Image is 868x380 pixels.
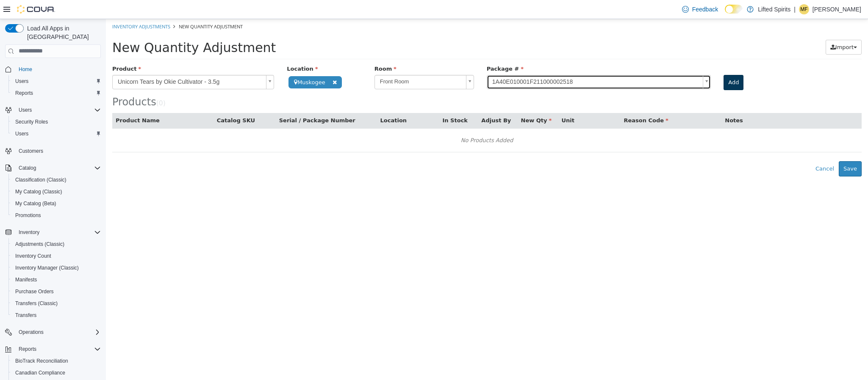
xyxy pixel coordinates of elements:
[12,251,55,261] a: Inventory Count
[6,4,64,11] a: Inventory Adjustments
[19,346,36,352] span: Reports
[381,56,605,70] a: 1A40E010001F211000002518
[15,327,47,337] button: Operations
[19,148,43,154] span: Customers
[269,47,291,53] span: Room
[12,275,101,285] span: Manifests
[15,64,101,74] span: Home
[8,355,104,367] button: BioTrack Reconciliation
[111,97,151,106] button: Catalog SKU
[15,241,64,248] span: Adjustments (Classic)
[17,5,55,14] img: Cova
[8,87,104,99] button: Reports
[8,75,104,87] button: Users
[15,118,48,125] span: Security Roles
[12,175,70,185] a: Classification (Classic)
[8,116,104,128] button: Security Roles
[15,344,40,354] button: Reports
[12,286,57,297] a: Purchase Orders
[8,309,104,321] button: Transfers
[12,129,101,139] span: Users
[15,188,62,195] span: My Catalog (Classic)
[12,310,40,320] a: Transfers
[12,88,36,98] a: Reports
[2,104,104,116] button: Users
[8,250,104,262] button: Inventory Count
[12,187,66,197] a: My Catalog (Classic)
[15,90,33,96] span: Reports
[12,76,32,86] a: Users
[2,226,104,238] button: Inventory
[19,66,32,73] span: Home
[12,198,60,209] a: My Catalog (Beta)
[15,344,101,354] span: Reports
[15,212,41,219] span: Promotions
[12,356,72,366] a: BioTrack Reconciliation
[269,56,368,70] a: Front Room
[15,64,36,74] a: Home
[12,187,101,197] span: My Catalog (Classic)
[15,163,39,173] button: Catalog
[12,210,101,220] span: Promotions
[8,209,104,221] button: Promotions
[12,368,101,378] span: Canadian Compliance
[12,310,101,320] span: Transfers
[12,210,44,220] a: Promotions
[15,227,101,237] span: Inventory
[15,369,65,376] span: Canadian Compliance
[8,198,104,209] button: My Catalog (Beta)
[53,80,57,88] span: 0
[15,146,101,156] span: Customers
[15,176,67,183] span: Classification (Classic)
[6,21,170,36] span: New Quantity Adjustment
[7,56,157,70] span: Unicorn Tears by Okie Cultivator - 3.5g
[19,107,32,113] span: Users
[6,77,50,89] span: Products
[15,300,58,307] span: Transfers (Classic)
[381,47,418,53] span: Package #
[50,80,60,88] small: ( )
[15,78,28,85] span: Users
[12,129,32,139] a: Users
[415,98,446,105] span: New Qty
[12,251,101,261] span: Inventory Count
[813,4,861,14] p: [PERSON_NAME]
[12,356,101,366] span: BioTrack Reconciliation
[6,56,168,70] a: Unicorn Tears by Okie Cultivator - 3.5g
[8,367,104,379] button: Canadian Compliance
[12,117,51,127] a: Security Roles
[12,275,40,285] a: Manifests
[8,186,104,198] button: My Catalog (Classic)
[8,274,104,286] button: Manifests
[15,264,79,271] span: Inventory Manager (Classic)
[8,174,104,186] button: Classification (Classic)
[8,262,104,274] button: Inventory Manager (Classic)
[8,238,104,250] button: Adjustments (Classic)
[73,4,137,11] span: New Quantity Adjustment
[19,229,39,236] span: Inventory
[729,25,748,31] span: Import
[720,21,756,36] button: Import
[2,343,104,355] button: Reports
[2,162,104,174] button: Catalog
[705,142,733,157] button: Cancel
[12,298,61,308] a: Transfers (Classic)
[758,4,790,14] p: Lifted Spirits
[181,47,212,53] span: Location
[12,239,101,249] span: Adjustments (Classic)
[15,288,54,295] span: Purchase Orders
[800,4,807,14] span: MF
[24,24,101,41] span: Load All Apps in [GEOGRAPHIC_DATA]
[15,358,68,364] span: BioTrack Reconciliation
[15,105,35,115] button: Users
[15,130,28,137] span: Users
[12,117,101,127] span: Security Roles
[337,97,363,106] button: In Stock
[375,97,407,106] button: Adjust By
[183,57,236,69] span: Muskogee
[12,286,101,297] span: Purchase Orders
[12,263,101,273] span: Inventory Manager (Classic)
[8,297,104,309] button: Transfers (Classic)
[19,165,36,171] span: Catalog
[12,239,68,249] a: Adjustments (Classic)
